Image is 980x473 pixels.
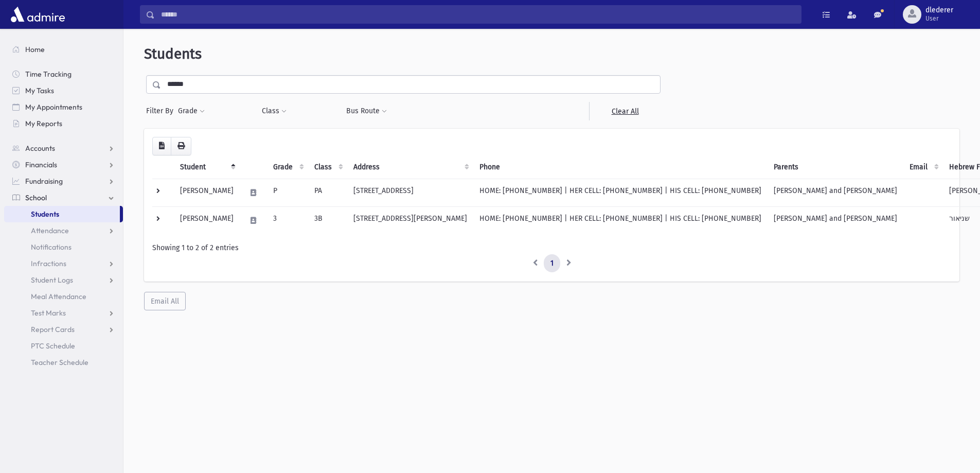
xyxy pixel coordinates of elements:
[4,305,123,321] a: Test Marks
[4,206,120,222] a: Students
[4,66,123,82] a: Time Tracking
[473,155,768,179] th: Phone
[267,206,308,234] td: 3
[473,179,768,206] td: HOME: [PHONE_NUMBER] | HER CELL: [PHONE_NUMBER] | HIS CELL: [PHONE_NUMBER]
[31,358,88,367] span: Teacher Schedule
[4,288,123,305] a: Meal Attendance
[4,41,123,58] a: Home
[589,102,661,120] a: Clear All
[346,102,387,120] button: Bus Route
[4,255,123,272] a: Infractions
[31,209,59,219] span: Students
[174,206,240,234] td: [PERSON_NAME]
[31,341,75,351] span: PTC Schedule
[4,156,123,173] a: Financials
[308,155,347,179] th: Class: activate to sort column ascending
[171,137,191,155] button: Print
[31,226,69,235] span: Attendance
[4,272,123,288] a: Student Logs
[347,155,473,179] th: Address: activate to sort column ascending
[267,179,308,206] td: P
[146,106,177,116] span: Filter By
[152,137,171,155] button: CSV
[144,45,202,62] span: Students
[31,242,72,252] span: Notifications
[925,14,953,23] span: User
[4,321,123,338] a: Report Cards
[4,338,123,354] a: PTC Schedule
[174,155,240,179] th: Student: activate to sort column descending
[768,179,903,206] td: [PERSON_NAME] and [PERSON_NAME]
[768,206,903,234] td: [PERSON_NAME] and [PERSON_NAME]
[155,5,801,24] input: Search
[4,222,123,239] a: Attendance
[25,144,55,153] span: Accounts
[4,82,123,99] a: My Tasks
[31,325,75,334] span: Report Cards
[174,179,240,206] td: [PERSON_NAME]
[31,275,73,285] span: Student Logs
[25,69,72,79] span: Time Tracking
[544,254,560,273] a: 1
[25,45,45,54] span: Home
[4,189,123,206] a: School
[25,160,57,169] span: Financials
[25,86,54,95] span: My Tasks
[8,4,67,25] img: AdmirePro
[31,259,66,268] span: Infractions
[144,292,186,310] button: Email All
[347,179,473,206] td: [STREET_ADDRESS]
[768,155,903,179] th: Parents
[25,102,82,112] span: My Appointments
[4,173,123,189] a: Fundraising
[4,99,123,115] a: My Appointments
[4,115,123,132] a: My Reports
[25,193,47,202] span: School
[473,206,768,234] td: HOME: [PHONE_NUMBER] | HER CELL: [PHONE_NUMBER] | HIS CELL: [PHONE_NUMBER]
[4,140,123,156] a: Accounts
[31,292,86,301] span: Meal Attendance
[4,239,123,255] a: Notifications
[152,242,951,253] div: Showing 1 to 2 of 2 entries
[25,119,62,128] span: My Reports
[4,354,123,371] a: Teacher Schedule
[177,102,205,120] button: Grade
[261,102,287,120] button: Class
[308,179,347,206] td: PA
[25,177,63,186] span: Fundraising
[925,6,953,14] span: dlederer
[308,206,347,234] td: 3B
[267,155,308,179] th: Grade: activate to sort column ascending
[347,206,473,234] td: [STREET_ADDRESS][PERSON_NAME]
[31,308,66,318] span: Test Marks
[903,155,943,179] th: Email: activate to sort column ascending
